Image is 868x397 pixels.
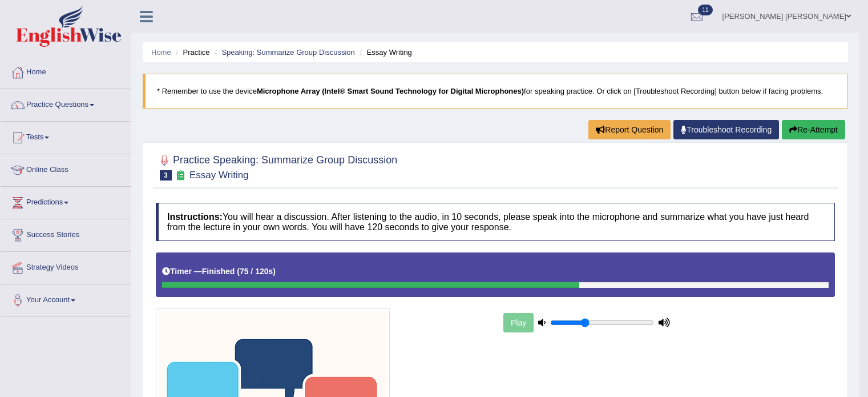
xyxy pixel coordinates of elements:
[257,87,524,95] b: Microphone Array (Intel® Smart Sound Technology for Digital Microphones)
[160,170,172,181] span: 3
[673,120,779,139] a: Troubleshoot Recording
[1,252,131,280] a: Strategy Videos
[240,267,273,276] b: 75 / 120s
[698,5,712,15] span: 11
[221,48,354,57] a: Speaking: Summarize Group Discussion
[189,170,249,181] small: Essay Writing
[1,219,131,248] a: Success Stories
[143,74,848,109] blockquote: * Remember to use the device for speaking practice. Or click on [Troubleshoot Recording] button b...
[1,187,131,215] a: Predictions
[1,122,131,150] a: Tests
[151,48,171,57] a: Home
[202,267,235,276] b: Finished
[167,212,223,222] b: Instructions:
[1,89,131,118] a: Practice Questions
[156,203,835,241] h4: You will hear a discussion. After listening to the audio, in 10 seconds, please speak into the mi...
[782,120,845,139] button: Re-Attempt
[1,284,131,313] a: Your Account
[273,267,276,276] b: )
[357,47,411,58] li: Essay Writing
[156,152,397,181] h2: Practice Speaking: Summarize Group Discussion
[588,120,671,139] button: Report Question
[1,57,131,85] a: Home
[1,154,131,183] a: Online Class
[173,47,209,58] li: Practice
[175,170,187,181] small: Exam occurring question
[237,267,240,276] b: (
[162,267,276,276] h5: Timer —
